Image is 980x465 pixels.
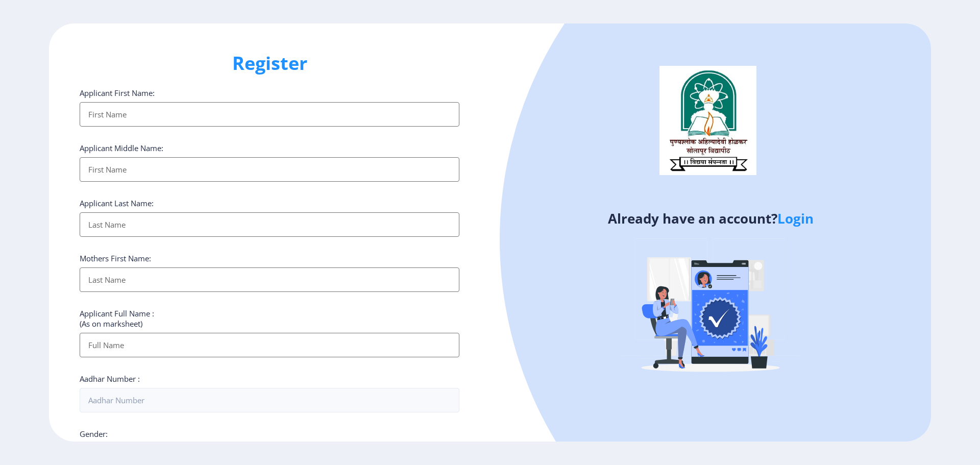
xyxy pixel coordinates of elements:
[80,212,459,237] input: Last Name
[80,51,459,76] h1: Register
[80,333,459,357] input: Full Name
[80,388,459,412] input: Aadhar Number
[80,143,163,153] label: Applicant Middle Name:
[80,308,154,329] label: Applicant Full Name : (As on marksheet)
[80,429,108,439] label: Gender:
[777,209,814,228] a: Login
[80,374,140,384] label: Aadhar Number :
[80,88,155,98] label: Applicant First Name:
[80,102,459,127] input: First Name
[80,157,459,182] input: First Name
[498,210,923,227] h4: Already have an account?
[80,198,154,208] label: Applicant Last Name:
[659,66,756,175] img: logo
[80,253,151,263] label: Mothers First Name:
[621,219,800,398] img: Verified-rafiki.svg
[80,267,459,292] input: Last Name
